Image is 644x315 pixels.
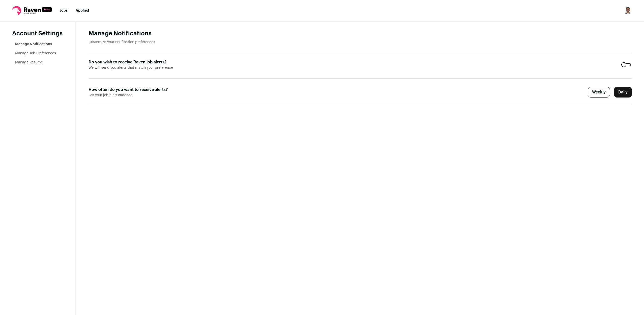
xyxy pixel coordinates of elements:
[15,61,43,64] a: Manage Resume
[624,7,632,15] button: Open dropdown
[15,52,56,55] a: Manage Job Preferences
[614,87,632,98] label: Daily
[89,30,632,38] h1: Manage Notifications
[89,93,271,98] span: Set your job alert cadence
[89,40,632,45] p: Customize your notification preferences
[89,87,271,93] label: How often do you want to receive alerts?
[12,30,64,38] header: Account Settings
[89,59,271,65] label: Do you wish to receive Raven job alerts?
[588,87,610,98] label: Weekly
[60,9,68,12] a: Jobs
[76,9,89,12] a: Applied
[624,7,632,15] img: 19209835-medium_jpg
[89,65,271,70] span: We will send you alerts that match your preference
[15,42,52,46] a: Manage Notifications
